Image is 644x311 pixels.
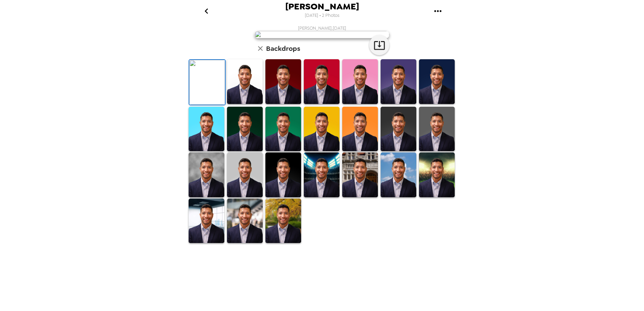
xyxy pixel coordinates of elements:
[298,25,346,31] span: [PERSON_NAME] , [DATE]
[305,11,340,20] span: [DATE] • 2 Photos
[266,43,300,54] h6: Backdrops
[189,60,225,105] img: Original
[285,2,359,11] span: [PERSON_NAME]
[255,31,389,38] img: user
